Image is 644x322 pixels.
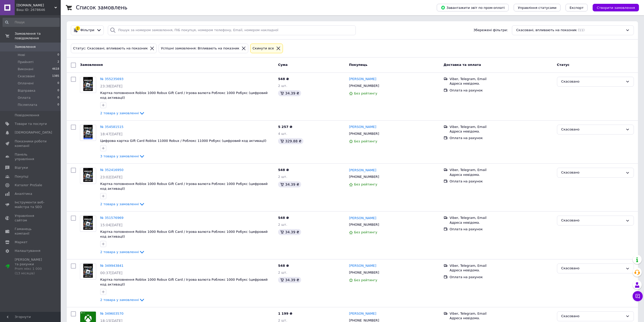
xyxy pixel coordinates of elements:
[252,46,275,51] div: Cкинути все
[278,125,292,129] span: 5 257 ₴
[450,268,553,273] div: Адреса невідома.
[100,312,123,315] a: № 349603570
[354,91,377,95] span: Без рейтингу
[450,220,553,225] div: Адреса невідома.
[57,96,59,100] span: 0
[57,103,59,107] span: 0
[348,174,380,180] div: [PHONE_NUMBER]
[100,223,122,227] span: 15:04[DATE]
[570,6,584,10] span: Експорт
[278,216,289,220] span: 548 ₴
[18,60,33,64] span: Прийняті
[100,125,123,129] a: № 354581515
[349,263,376,268] a: [PERSON_NAME]
[450,179,553,184] div: Оплата на рахунок
[278,90,301,96] div: 34.39 ₴
[18,74,35,79] span: Скасовані
[18,88,35,93] span: Відправка
[278,168,289,172] span: 548 ₴
[100,139,266,143] span: Цифрова картка Gift Card Roblox 11000 Robux / Роблокс 11000 Робукс (цифровий код активації)
[450,173,553,177] div: Адреса невідома.
[278,271,287,274] span: 2 шт.
[100,230,267,238] a: Картка поповнення Roblox 1000 Robux Gift Card / Ігрова валюта Роблокс 1000 Робукс (цифровий код а...
[354,230,377,234] span: Без рейтингу
[100,278,267,286] a: Картка поповнення Roblox 1000 Robux Gift Card / Ігрова валюта Роблокс 1000 Робукс (цифровий код а...
[16,3,54,8] span: NEXT-LVL.COM.UA
[80,63,103,67] span: Замовлення
[349,311,376,316] a: [PERSON_NAME]
[278,181,301,187] div: 34.39 ₴
[100,111,145,115] a: 2 товара у замовленні
[278,132,287,136] span: 4 шт.
[15,31,61,41] span: Замовлення та повідомлення
[566,4,588,11] button: Експорт
[561,314,624,319] div: Скасовано
[349,168,376,173] a: [PERSON_NAME]
[15,45,36,49] span: Замовлення
[354,139,377,143] span: Без рейтингу
[80,168,96,184] a: Фото товару
[57,81,59,86] span: 0
[15,113,39,118] span: Повідомлення
[278,264,289,268] span: 548 ₴
[15,267,47,276] div: Prom мікс 1 000 (13 місяців)
[72,46,149,51] div: Статус: Скасовані, впливають на показник
[278,175,287,179] span: 2 шт.
[15,130,52,135] span: [DEMOGRAPHIC_DATA]
[100,202,145,206] a: 2 товара у замовленні
[450,168,553,172] div: Viber, Telegram, Email
[354,278,377,282] span: Без рейтингу
[450,263,553,268] div: Viber, Telegram, Email
[76,5,127,11] h1: Список замовлень
[100,168,123,172] a: № 352416950
[100,298,139,302] span: 2 товара у замовленні
[516,28,577,33] span: Скасовані, впливають на показник
[100,250,145,254] a: 2 товара у замовленні
[588,6,639,9] a: Створити замовлення
[100,91,267,100] a: Картка поповнення Roblox 1000 Robux Gift Card / Ігрова валюта Роблокс 1000 Робукс (цифровий код а...
[80,125,96,141] a: Фото товару
[15,200,47,209] span: Інструменти веб-майстра та SEO
[597,6,635,10] span: Створити замовлення
[80,28,94,33] span: Фільтри
[100,298,145,302] a: 2 товара у замовленні
[100,250,139,254] span: 2 товара у замовленні
[354,182,377,186] span: Без рейтингу
[348,269,380,276] div: [PHONE_NUMBER]
[18,103,37,107] span: Післяплата
[518,6,556,10] span: Управління статусами
[561,218,624,223] div: Скасовано
[441,5,505,10] span: Завантажити звіт по пром-оплаті
[561,266,624,271] div: Скасовано
[15,249,40,253] span: Налаштування
[15,152,47,161] span: Панель управління
[15,240,28,244] span: Маркет
[278,277,301,283] div: 34.39 ₴
[15,165,28,170] span: Відгуки
[100,216,123,220] a: № 351576969
[15,214,47,223] span: Управління сайтом
[100,271,122,275] span: 00:37[DATE]
[278,138,303,144] div: 329.88 ₴
[348,130,380,137] div: [PHONE_NUMBER]
[278,229,301,235] div: 34.39 ₴
[450,81,553,86] div: Адреса невідома.
[160,46,240,51] div: Успішні замовлення: Впливають на показник
[3,18,60,27] input: Пошук
[108,25,356,35] input: Пошук за номером замовлення, ПІБ покупця, номером телефону, Email, номером накладної
[100,154,139,158] span: 3 товара у замовленні
[450,77,553,81] div: Viber, Telegram, Email
[18,81,34,86] span: Оплачені
[278,63,287,67] span: Cума
[578,28,585,32] span: (11)
[57,53,59,57] span: 0
[450,129,553,134] div: Адреса невідома.
[75,26,80,31] div: 2
[278,77,289,81] span: 548 ₴
[15,122,47,126] span: Товари та послуги
[80,216,96,232] a: Фото товару
[561,170,624,175] div: Скасовано
[278,223,287,226] span: 2 шт.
